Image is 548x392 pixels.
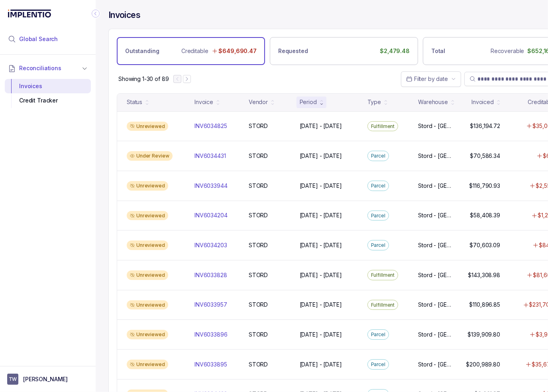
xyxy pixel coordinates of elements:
[300,182,342,190] p: [DATE] - [DATE]
[249,122,268,130] p: STORD
[194,122,227,130] p: INV6034825
[127,360,168,369] div: Unreviewed
[300,241,342,249] p: [DATE] - [DATE]
[470,211,500,219] p: $58,408.39
[371,360,385,368] p: Parcel
[194,301,227,309] p: INV6033957
[300,271,342,279] p: [DATE] - [DATE]
[470,122,500,130] p: $136,194.72
[406,75,448,83] search: Date Range Picker
[127,122,168,131] div: Unreviewed
[194,98,213,106] div: Invoice
[300,152,342,160] p: [DATE] - [DATE]
[23,375,68,383] p: [PERSON_NAME]
[219,47,257,55] p: $649,690.47
[194,331,228,339] p: INV6033896
[249,211,268,219] p: STORD
[19,35,58,43] span: Global Search
[371,301,395,309] p: Fulfillment
[468,271,500,279] p: $143,308.98
[127,300,168,310] div: Unreviewed
[418,122,453,130] p: Stord - [GEOGRAPHIC_DATA]
[300,98,317,106] div: Period
[491,47,524,55] p: Recoverable
[7,374,88,385] button: User initials[PERSON_NAME]
[127,211,168,221] div: Unreviewed
[371,122,395,130] p: Fulfillment
[249,271,268,279] p: STORD
[249,152,268,160] p: STORD
[194,152,226,160] p: INV6034431
[418,98,448,106] div: Warehouse
[300,301,342,309] p: [DATE] - [DATE]
[380,47,410,55] p: $2,479.48
[127,240,168,250] div: Unreviewed
[91,9,100,18] div: Collapse Icon
[418,211,453,219] p: Stord - [GEOGRAPHIC_DATA]
[470,152,500,160] p: $70,586.34
[371,212,385,220] p: Parcel
[118,75,169,83] div: Remaining page entries
[431,47,445,55] p: Total
[194,182,228,190] p: INV6033944
[118,75,169,83] p: Showing 1-30 of 89
[249,331,268,339] p: STORD
[418,241,453,249] p: Stord - [GEOGRAPHIC_DATA]
[181,47,208,55] p: Creditable
[5,59,91,77] button: Reconciliations
[11,93,84,108] div: Credit Tracker
[194,360,227,368] p: INV6033895
[469,182,500,190] p: $116,790.93
[300,211,342,219] p: [DATE] - [DATE]
[278,47,308,55] p: Requested
[418,301,453,309] p: Stord - [GEOGRAPHIC_DATA]
[418,271,453,279] p: Stord - [GEOGRAPHIC_DATA]
[414,75,448,82] span: Filter by date
[127,330,168,339] div: Unreviewed
[371,241,385,249] p: Parcel
[471,98,494,106] div: Invoiced
[300,331,342,339] p: [DATE] - [DATE]
[127,181,168,191] div: Unreviewed
[127,270,168,280] div: Unreviewed
[418,331,453,339] p: Stord - [GEOGRAPHIC_DATA]
[249,98,268,106] div: Vendor
[19,64,61,72] span: Reconciliations
[127,151,173,161] div: Under Review
[466,360,500,368] p: $200,989.80
[371,271,395,279] p: Fulfillment
[418,360,453,368] p: Stord - [GEOGRAPHIC_DATA]
[249,301,268,309] p: STORD
[371,182,385,190] p: Parcel
[11,79,84,93] div: Invoices
[249,360,268,368] p: STORD
[469,241,500,249] p: $70,603.09
[183,75,191,83] button: Next Page
[468,331,500,339] p: $139,909.80
[367,98,381,106] div: Type
[108,10,140,21] h4: Invoices
[194,271,227,279] p: INV6033828
[249,241,268,249] p: STORD
[418,152,453,160] p: Stord - [GEOGRAPHIC_DATA]
[127,98,142,106] div: Status
[371,152,385,160] p: Parcel
[249,182,268,190] p: STORD
[7,374,18,385] span: User initials
[300,122,342,130] p: [DATE] - [DATE]
[371,331,385,339] p: Parcel
[125,47,159,55] p: Outstanding
[194,241,227,249] p: INV6034203
[300,360,342,368] p: [DATE] - [DATE]
[469,301,500,309] p: $110,896.85
[401,71,461,87] button: Date Range Picker
[194,211,228,219] p: INV6034204
[5,77,91,110] div: Reconciliations
[418,182,453,190] p: Stord - [GEOGRAPHIC_DATA]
